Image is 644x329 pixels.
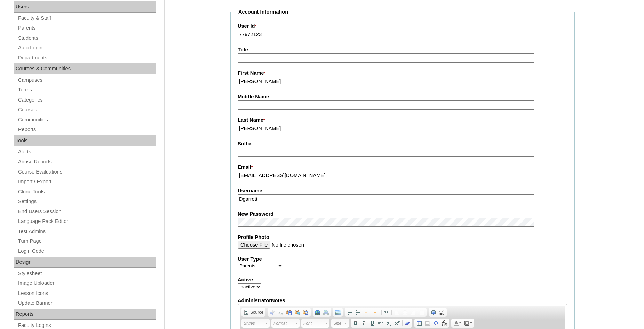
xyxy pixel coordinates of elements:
[238,163,567,171] label: Email
[17,34,156,42] a: Students
[17,299,156,307] a: Update Banner
[293,308,302,316] a: Paste as plain text
[238,46,567,54] label: Title
[14,135,156,146] div: Tools
[17,177,156,186] a: Import / Export
[331,319,349,328] a: Size
[273,319,294,328] span: Format
[17,96,156,104] a: Categories
[17,187,156,196] a: Clone Tools
[285,308,293,316] a: Paste
[17,168,156,176] a: Course Evaluations
[17,158,156,166] a: Abuse Reports
[334,308,342,316] a: Add Image
[238,297,567,304] label: AdministratorNotes
[238,23,567,30] label: User Id
[14,1,156,13] div: Users
[313,308,322,316] a: Link
[17,147,156,156] a: Alerts
[463,319,474,327] a: Background Color
[14,257,156,268] div: Design
[238,140,567,147] label: Suffix
[301,319,329,328] a: Font
[238,276,567,283] label: Active
[17,86,156,94] a: Terms
[17,279,156,288] a: Image Uploader
[333,319,344,328] span: Size
[17,269,156,278] a: Stylesheet
[393,319,401,327] a: Superscript
[17,227,156,236] a: Test Admins
[14,63,156,74] div: Courses & Communities
[382,308,391,316] a: Block Quote
[238,8,289,16] legend: Account Information
[238,256,567,263] label: User Type
[415,319,423,327] a: Table
[17,43,156,52] a: Auto Login
[238,210,567,218] label: New Password
[238,234,567,241] label: Profile Photo
[17,207,156,216] a: End Users Session
[303,319,324,328] span: Font
[242,308,265,316] a: Source
[277,308,285,316] a: Copy
[17,247,156,256] a: Login Code
[268,308,277,316] a: Cut
[452,319,463,327] a: Text Color
[302,308,310,316] a: Paste from Word
[376,319,385,327] a: Strike Through
[432,319,440,327] a: Insert Special Character
[238,117,567,124] label: Last Name
[17,54,156,62] a: Departments
[14,309,156,320] div: Reports
[17,289,156,298] a: Lesson Icons
[17,237,156,246] a: Turn Page
[17,197,156,206] a: Settings
[401,308,409,316] a: Center
[372,308,381,316] a: Increase Indent
[244,319,264,328] span: Styles
[360,319,368,327] a: Italic
[368,319,376,327] a: Underline
[17,125,156,134] a: Reports
[17,217,156,226] a: Language Pack Editor
[17,76,156,85] a: Campuses
[351,319,360,327] a: Bold
[392,308,401,316] a: Align Left
[17,14,156,23] a: Faculty & Staff
[429,308,438,316] a: Maximize
[385,319,393,327] a: Subscript
[438,308,446,316] a: Show Blocks
[418,308,426,316] a: Justify
[238,70,567,77] label: First Name
[440,319,448,327] a: Insert Equation
[423,319,432,327] a: Insert Horizontal Line
[322,308,330,316] a: Unlink
[364,308,372,316] a: Decrease Indent
[17,24,156,32] a: Parents
[354,308,362,316] a: Insert/Remove Bulleted List
[345,308,354,316] a: Insert/Remove Numbered List
[238,93,567,101] label: Middle Name
[403,319,412,327] a: Remove Format
[17,105,156,114] a: Courses
[409,308,418,316] a: Align Right
[238,187,567,194] label: Username
[17,115,156,124] a: Communities
[249,310,263,315] span: Source
[241,319,270,328] a: Styles
[271,319,300,328] a: Format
